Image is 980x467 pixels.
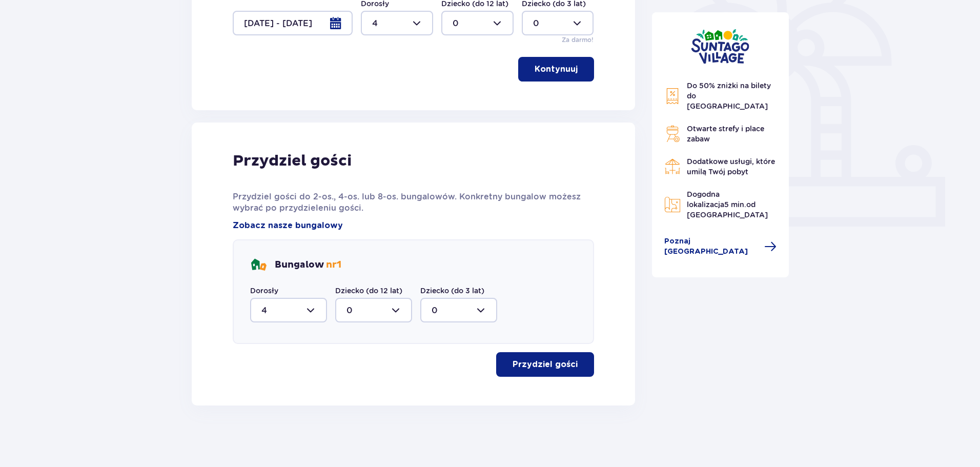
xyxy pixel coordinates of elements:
[687,190,768,219] span: Dogodna lokalizacja od [GEOGRAPHIC_DATA]
[687,125,764,143] span: Otwarte strefy i place zabaw
[691,29,749,64] img: Suntago Village
[233,191,594,214] p: Przydziel gości do 2-os., 4-os. lub 8-os. bungalowów. Konkretny bungalow możesz wybrać po przydzi...
[687,82,771,110] span: Do 50% zniżki na bilety do [GEOGRAPHIC_DATA]
[250,257,267,273] img: bungalows Icon
[518,57,594,82] button: Kontynuuj
[664,236,777,257] a: Poznaj [GEOGRAPHIC_DATA]
[687,157,775,176] span: Dodatkowe usługi, które umilą Twój pobyt
[562,35,594,45] p: Za darmo!
[664,126,681,142] img: Grill Icon
[664,158,681,175] img: Restaurant Icon
[513,359,578,370] p: Przydziel gości
[275,259,341,271] p: Bungalow
[724,200,746,209] span: 5 min.
[535,64,578,75] p: Kontynuuj
[664,236,759,257] span: Poznaj [GEOGRAPHIC_DATA]
[335,286,402,296] label: Dziecko (do 12 lat)
[233,220,343,231] a: Zobacz nasze bungalowy
[420,286,484,296] label: Dziecko (do 3 lat)
[326,259,341,271] span: nr 1
[664,196,681,213] img: Map Icon
[233,151,352,171] p: Przydziel gości
[250,286,278,296] label: Dorosły
[496,352,594,377] button: Przydziel gości
[664,88,681,105] img: Discount Icon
